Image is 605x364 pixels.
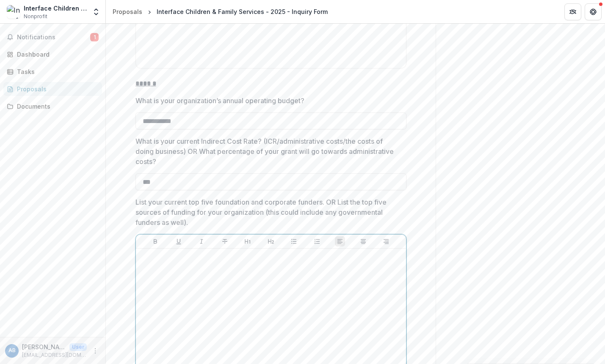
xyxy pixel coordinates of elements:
[220,236,230,246] button: Strike
[113,7,142,16] div: Proposals
[266,236,276,246] button: Heading 2
[17,102,95,111] div: Documents
[381,236,391,246] button: Align Right
[312,236,322,246] button: Ordered List
[69,343,87,351] p: User
[90,346,100,356] button: More
[22,351,87,359] p: [EMAIL_ADDRESS][DOMAIN_NAME]
[335,236,345,246] button: Align Left
[24,13,47,20] span: Nonprofit
[109,5,331,18] nav: breadcrumb
[135,136,401,167] p: What is your current Indirect Cost Rate? (ICR/administrative costs/the costs of doing business) O...
[585,3,602,20] button: Get Help
[8,348,16,353] div: Angela Barosso
[3,30,102,44] button: Notifications1
[135,96,304,106] p: What is your organization’s annual operating budget?
[17,67,95,76] div: Tasks
[3,82,102,96] a: Proposals
[3,99,102,113] a: Documents
[3,65,102,79] a: Tasks
[243,236,253,246] button: Heading 1
[17,34,90,41] span: Notifications
[564,3,581,20] button: Partners
[109,5,146,18] a: Proposals
[135,197,401,227] p: List your current top five foundation and corporate funders. OR List the top five sources of fund...
[22,342,66,351] p: [PERSON_NAME]
[358,236,368,246] button: Align Center
[150,236,160,246] button: Bold
[3,47,102,61] a: Dashboard
[24,4,87,13] div: Interface Children & Family Services
[157,7,328,16] div: Interface Children & Family Services - 2025 - Inquiry Form
[17,50,95,59] div: Dashboard
[17,85,95,93] div: Proposals
[90,33,99,41] span: 1
[289,236,299,246] button: Bullet List
[196,236,207,246] button: Italicize
[90,3,102,20] button: Open entity switcher
[7,5,20,19] img: Interface Children & Family Services
[174,236,184,246] button: Underline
